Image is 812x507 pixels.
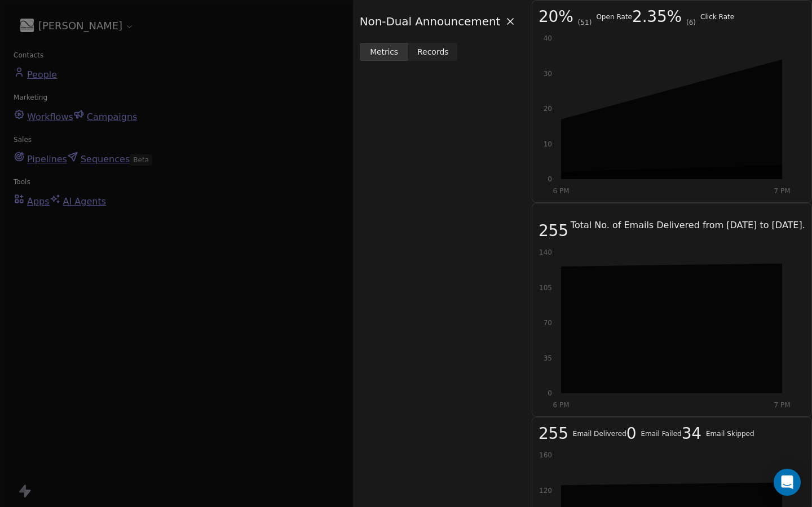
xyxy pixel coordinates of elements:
[548,389,553,397] tspan: 0
[571,219,805,232] p: Total No. of Emails Delivered from [DATE] to [DATE].
[544,354,552,362] tspan: 35
[774,187,791,195] tspan: 7 PM
[682,424,701,444] span: 34
[544,319,552,327] tspan: 70
[539,7,573,27] span: 20%
[539,248,552,256] tspan: 140
[553,187,570,195] tspan: 6 PM
[544,140,552,148] tspan: 10
[417,46,449,58] span: Records
[573,429,626,438] span: Email Delivered
[544,105,552,113] tspan: 20
[539,451,552,459] tspan: 160
[597,12,633,21] span: Open Rate
[553,401,570,409] tspan: 6 PM
[539,221,568,241] span: 255
[774,469,801,496] div: Open Intercom Messenger
[578,18,592,27] span: (51)
[641,429,682,438] span: Email Failed
[686,18,696,27] span: (6)
[539,487,552,495] tspan: 120
[632,7,682,27] span: 2.35%
[774,401,791,409] tspan: 7 PM
[360,14,500,29] span: Non-Dual Announcement
[700,12,734,21] span: Click Rate
[544,34,552,42] tspan: 40
[539,424,568,444] span: 255
[539,284,552,292] tspan: 105
[544,70,552,78] tspan: 30
[706,429,754,438] span: Email Skipped
[548,175,553,183] tspan: 0
[626,424,637,444] span: 0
